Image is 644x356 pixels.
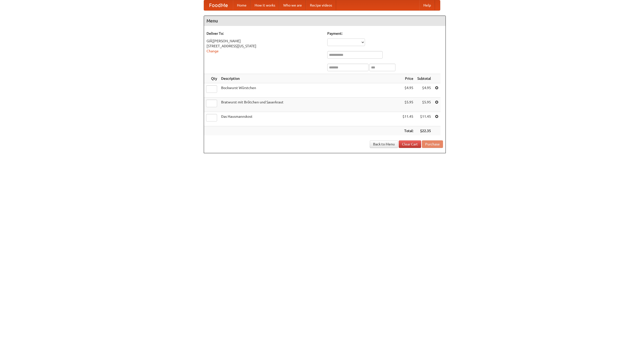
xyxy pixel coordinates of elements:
[251,0,279,10] a: How it works
[327,31,443,36] h5: Payment:
[204,74,219,83] th: Qty
[207,49,219,53] a: Change
[204,16,446,26] h4: Menu
[415,74,433,83] th: Subtotal
[219,98,400,112] td: Bratwurst mit Brötchen und Sauerkraut
[422,140,443,148] button: Purchase
[400,74,415,83] th: Price
[400,83,415,98] td: $4.95
[415,112,433,126] td: $11.45
[219,83,400,98] td: Bockwurst Würstchen
[207,38,322,44] div: GlÃ¦[PERSON_NAME]
[415,98,433,112] td: $5.95
[219,74,400,83] th: Description
[219,112,400,126] td: Das Hausmannskost
[306,0,336,10] a: Recipe videos
[399,140,421,148] a: Clear Cart
[400,98,415,112] td: $5.95
[370,140,398,148] a: Back to Menu
[233,0,251,10] a: Home
[400,112,415,126] td: $11.45
[415,83,433,98] td: $4.95
[279,0,306,10] a: Who we are
[400,126,415,136] th: Total:
[415,126,433,136] th: $22.35
[207,31,322,36] h5: Deliver To:
[419,0,435,10] a: Help
[207,44,322,49] div: [STREET_ADDRESS][US_STATE]
[204,0,233,10] a: FoodMe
